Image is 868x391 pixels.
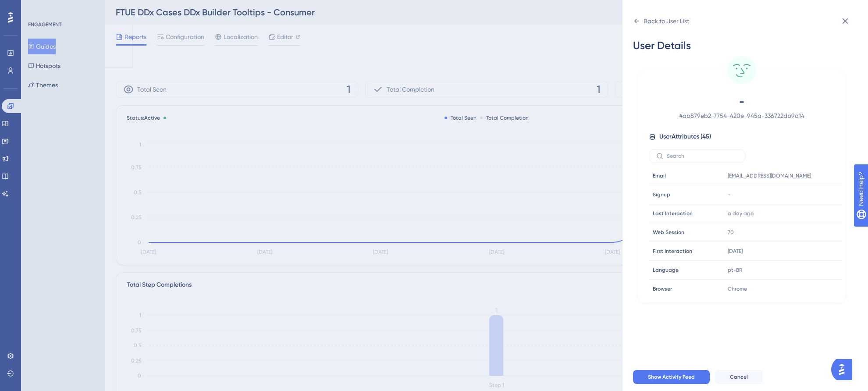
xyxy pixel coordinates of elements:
time: a day ago [728,210,754,217]
span: Last Interaction [653,210,693,217]
input: Search [667,153,738,159]
span: [EMAIL_ADDRESS][DOMAIN_NAME] [728,172,811,179]
span: First Interaction [653,248,692,255]
span: - [728,191,730,198]
span: - [665,95,819,109]
span: Email [653,172,666,179]
button: Show Activity Feed [633,370,710,384]
button: Cancel [715,370,763,384]
span: Language [653,267,679,274]
span: Need Help? [21,2,55,13]
span: Signup [653,191,670,198]
span: pt-BR [728,267,742,274]
div: User Details [633,39,850,53]
span: Chrome [728,285,747,292]
iframe: UserGuiding AI Assistant Launcher [831,356,857,383]
span: Cancel [730,373,748,380]
time: [DATE] [728,248,743,254]
div: Back to User List [644,16,689,26]
span: User Attributes ( 45 ) [659,132,711,142]
span: Web Session [653,229,684,236]
span: 70 [728,229,734,236]
span: Show Activity Feed [648,373,695,380]
span: Browser [653,285,672,292]
span: # ab879eb2-7754-420e-945a-336722db9d14 [665,110,819,121]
